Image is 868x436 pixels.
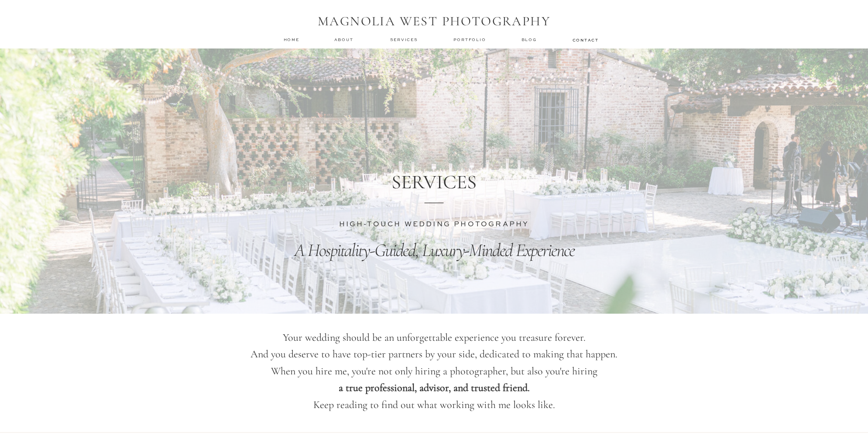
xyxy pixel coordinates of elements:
a: about [334,37,356,43]
a: home [284,37,300,42]
a: services [390,37,419,42]
a: Blog [521,37,539,43]
a: Portfolio [453,37,488,43]
h3: HIGH-TOUCH WEDDING PHOTOGRAPHY [328,219,540,228]
b: a true professional, advisor, and trusted friend. [339,381,530,394]
a: contact [573,37,598,42]
p: A Hospitality-Guided, Luxury-Minded Experience [256,239,613,263]
p: Your wedding should be an unforgettable experience you treasure forever. And you deserve to have ... [217,329,651,414]
h1: MAGNOLIA WEST PHOTOGRAPHY [312,14,556,30]
h1: SERVICES [391,170,477,192]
